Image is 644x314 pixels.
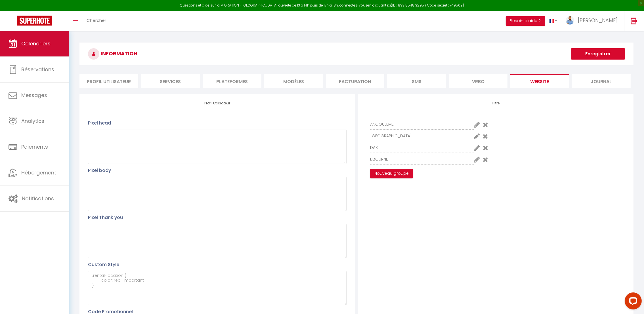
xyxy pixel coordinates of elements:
[449,74,507,88] li: Vrbo
[326,74,385,88] li: Facturation
[631,17,638,24] img: logout
[79,74,138,88] li: Profil Utilisateur
[571,48,625,60] button: Enregistrer
[21,66,54,73] span: Réservations
[88,214,347,221] p: Pixel Thank you
[561,11,625,31] a: ... [PERSON_NAME]
[572,74,631,88] li: Journal
[21,143,48,150] span: Paiements
[82,11,110,31] a: Chercher
[203,74,261,88] li: Plateformes
[141,74,200,88] li: Services
[367,3,391,8] a: en cliquant ici
[88,167,347,174] p: Pixel body
[366,101,625,105] h4: Filtre
[88,119,347,127] p: Pixel head
[88,261,347,268] p: Custom Style
[510,74,569,88] li: website
[578,17,618,24] span: [PERSON_NAME]
[387,74,446,88] li: SMS
[566,16,574,25] img: ...
[620,290,644,314] iframe: LiveChat chat widget
[21,40,51,47] span: Calendriers
[264,74,323,88] li: MODÈLES
[79,43,633,65] h3: INFORMATION
[88,101,347,105] h4: Profil Utilisateur
[21,92,47,99] span: Messages
[17,16,52,26] img: Super Booking
[370,169,413,178] button: Nouveau groupe
[506,16,545,26] button: Besoin d'aide ?
[22,195,54,202] span: Notifications
[21,169,56,176] span: Hébergement
[87,17,106,23] span: Chercher
[21,117,44,125] span: Analytics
